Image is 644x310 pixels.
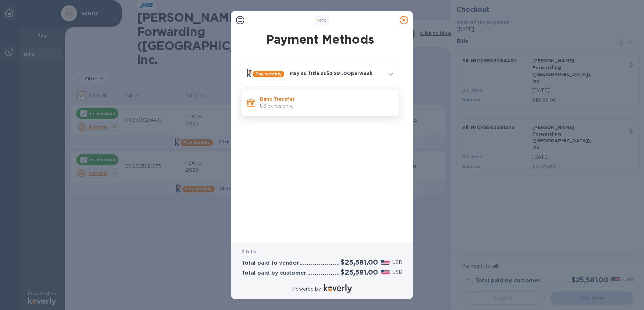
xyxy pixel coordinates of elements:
b: Pay weekly [255,71,282,76]
img: Logo [324,284,352,293]
img: USD [381,270,390,274]
p: Powered by [292,285,321,293]
img: USD [381,260,390,265]
p: Pay as little as $2,291.00 per week [290,70,383,77]
p: US banks only. [260,103,393,110]
b: of 3 [317,18,327,23]
p: USD [392,259,402,266]
h1: Payment Methods [239,32,400,46]
span: 1 [317,18,319,23]
h3: Total paid by customer [241,270,306,276]
h2: $25,581.00 [340,268,378,276]
h2: $25,581.00 [340,258,378,266]
h3: Total paid to vendor [241,260,299,266]
p: USD [392,269,402,276]
p: Bank Transfer [260,96,393,102]
b: 2 bills [241,249,256,254]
